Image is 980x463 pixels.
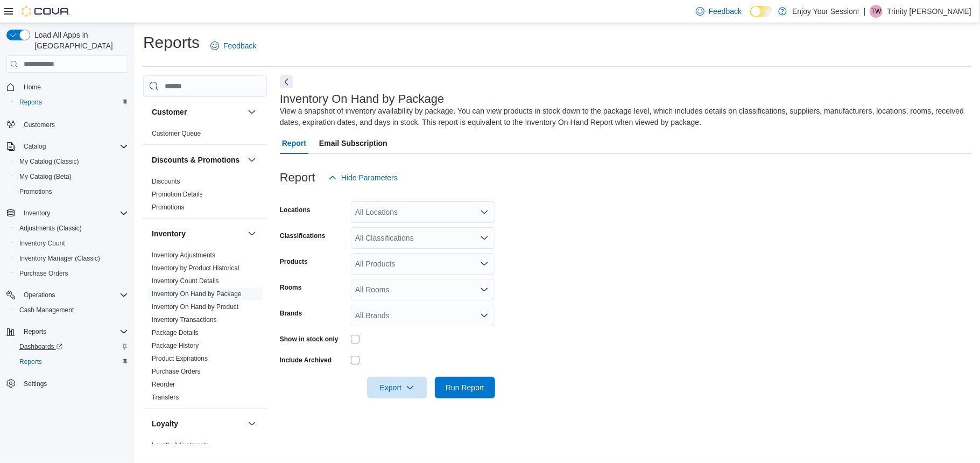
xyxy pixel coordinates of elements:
[24,83,41,92] span: Home
[152,129,201,138] span: Customer Queue
[30,30,128,51] span: Load All Apps in [GEOGRAPHIC_DATA]
[15,96,128,109] span: Reports
[19,157,79,166] span: My Catalog (Classic)
[324,167,402,188] button: Hide Parameters
[152,228,186,239] h3: Inventory
[143,175,267,218] div: Discounts & Promotions
[19,377,51,390] a: Settings
[152,191,203,198] a: Promotion Details
[152,290,242,298] span: Inventory On Hand by Package
[19,239,65,248] span: Inventory Count
[2,139,132,154] button: Catalog
[19,140,50,153] button: Catalog
[15,237,128,250] span: Inventory Count
[480,259,489,268] button: Open list of options
[152,155,239,165] h3: Discounts & Promotions
[19,325,128,338] span: Reports
[152,380,175,389] span: Reorder
[2,79,132,95] button: Home
[152,328,199,337] span: Package Details
[692,1,746,22] a: Feedback
[152,441,209,450] span: Loyalty Adjustments
[280,283,302,292] label: Rooms
[280,335,339,343] label: Show in stock only
[223,40,256,51] span: Feedback
[870,5,883,18] div: Trinity Walker
[152,393,179,402] span: Transfers
[19,306,74,314] span: Cash Management
[480,208,489,216] button: Open list of options
[15,96,46,109] a: Reports
[152,342,199,349] a: Package History
[871,5,882,18] span: TW
[152,277,219,285] span: Inventory Count Details
[11,169,132,184] button: My Catalog (Beta)
[11,251,132,266] button: Inventory Manager (Classic)
[15,185,128,198] span: Promotions
[19,118,59,131] a: Customers
[245,227,258,240] button: Inventory
[152,368,201,375] a: Purchase Orders
[19,207,54,220] button: Inventory
[19,81,45,94] a: Home
[280,93,445,106] h3: Inventory On Hand by Package
[15,252,128,265] span: Inventory Manager (Classic)
[152,354,208,363] span: Product Expirations
[152,418,178,429] h3: Loyalty
[2,206,132,221] button: Inventory
[15,304,78,317] a: Cash Management
[19,140,128,153] span: Catalog
[245,417,258,430] button: Loyalty
[19,269,68,278] span: Purchase Orders
[750,6,773,17] input: Dark Mode
[280,206,311,214] label: Locations
[19,187,52,196] span: Promotions
[19,98,42,107] span: Reports
[341,172,398,183] span: Hide Parameters
[15,185,57,198] a: Promotions
[480,311,489,320] button: Open list of options
[15,170,128,183] span: My Catalog (Beta)
[19,377,128,390] span: Settings
[152,228,243,239] button: Inventory
[709,6,742,17] span: Feedback
[280,171,315,184] h3: Report
[24,121,55,129] span: Customers
[2,287,132,303] button: Operations
[152,251,215,259] a: Inventory Adjustments
[282,132,306,154] span: Report
[24,327,46,336] span: Reports
[11,95,132,110] button: Reports
[435,377,495,398] button: Run Report
[152,277,219,285] a: Inventory Count Details
[24,142,46,151] span: Catalog
[15,267,128,280] span: Purchase Orders
[152,394,179,401] a: Transfers
[152,367,201,376] span: Purchase Orders
[152,355,208,362] a: Product Expirations
[152,155,243,165] button: Discounts & Promotions
[280,356,332,364] label: Include Archived
[15,304,128,317] span: Cash Management
[11,236,132,251] button: Inventory Count
[15,267,73,280] a: Purchase Orders
[152,441,209,449] a: Loyalty Adjustments
[152,203,185,212] span: Promotions
[152,418,243,429] button: Loyalty
[143,249,267,408] div: Inventory
[19,207,128,220] span: Inventory
[15,252,104,265] a: Inventory Manager (Classic)
[280,257,308,266] label: Products
[446,382,484,393] span: Run Report
[15,170,76,183] a: My Catalog (Beta)
[19,224,82,233] span: Adjustments (Classic)
[792,5,859,18] p: Enjoy Your Session!
[11,154,132,169] button: My Catalog (Classic)
[480,285,489,294] button: Open list of options
[887,5,971,18] p: Trinity [PERSON_NAME]
[24,209,50,218] span: Inventory
[152,178,180,185] a: Discounts
[11,354,132,369] button: Reports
